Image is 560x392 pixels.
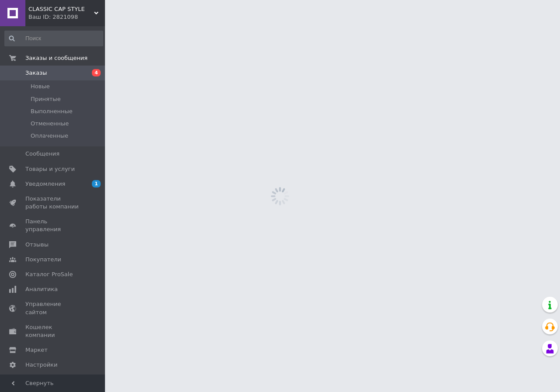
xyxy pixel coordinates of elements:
span: CLASSIС CAP STYLE [28,5,94,13]
span: Оплаченные [31,132,68,140]
span: Принятые [31,95,61,103]
span: 4 [92,69,101,76]
span: Настройки [25,361,57,369]
span: Отмененные [31,120,69,128]
span: Выполненные [31,108,73,115]
span: Заказы и сообщения [25,54,87,62]
span: Новые [31,83,50,90]
span: Панель управления [25,218,81,233]
span: Управление сайтом [25,300,81,316]
span: Показатели работы компании [25,195,81,211]
span: Отзывы [25,241,49,249]
span: Товары и услуги [25,165,75,173]
span: Заказы [25,69,47,77]
span: 1 [92,180,101,187]
span: Сообщения [25,150,59,158]
span: Аналитика [25,285,58,293]
input: Поиск [4,31,103,46]
span: Покупатели [25,256,61,264]
div: Ваш ID: 2821098 [28,13,105,21]
span: Уведомления [25,180,65,188]
span: Кошелек компании [25,323,81,339]
span: Маркет [25,346,48,354]
span: Каталог ProSale [25,271,73,278]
